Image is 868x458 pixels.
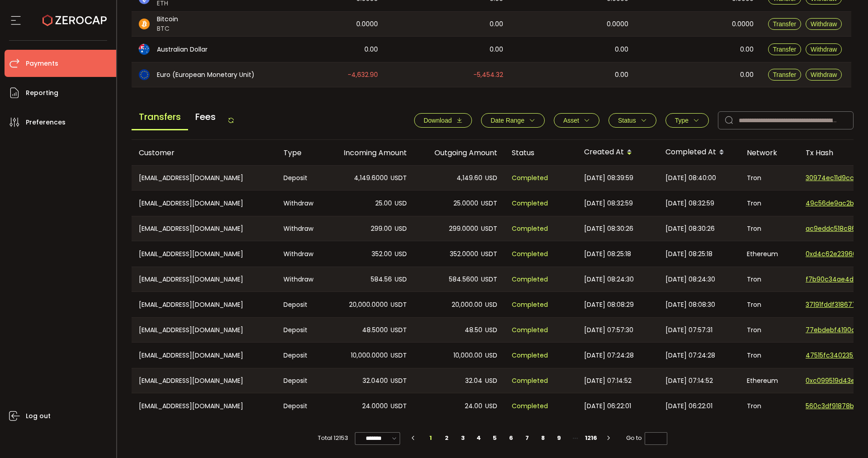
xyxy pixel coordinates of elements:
[157,14,178,24] span: Bitcoin
[485,300,497,310] span: USD
[665,198,714,209] span: [DATE] 08:32:59
[512,249,548,259] span: Completed
[768,69,802,81] button: Transfer
[806,69,842,81] button: Withdraw
[26,57,58,70] span: Payments
[505,148,577,158] div: Status
[512,376,548,386] span: Completed
[512,401,548,411] span: Completed
[512,300,548,310] span: Completed
[395,249,407,259] span: USD
[618,117,636,124] span: Status
[276,241,324,267] div: Withdraw
[665,224,715,234] span: [DATE] 08:30:26
[471,432,487,444] li: 4
[132,292,276,317] div: [EMAIL_ADDRESS][DOMAIN_NAME]
[391,350,407,361] span: USDT
[740,292,798,317] div: Tron
[481,274,497,285] span: USDT
[391,376,407,386] span: USDT
[439,432,455,444] li: 2
[391,173,407,183] span: USDT
[132,318,276,342] div: [EMAIL_ADDRESS][DOMAIN_NAME]
[768,43,802,55] button: Transfer
[276,216,324,241] div: Withdraw
[465,401,482,411] span: 24.00
[449,224,478,234] span: 299.0000
[414,113,472,128] button: Download
[740,166,798,190] div: Tron
[485,376,497,386] span: USD
[132,191,276,216] div: [EMAIL_ADDRESS][DOMAIN_NAME]
[740,393,798,419] div: Tron
[391,300,407,310] span: USDT
[491,117,524,124] span: Date Range
[665,300,715,310] span: [DATE] 08:08:30
[584,401,631,411] span: [DATE] 06:22:01
[139,19,150,29] img: btc_portfolio.svg
[823,415,868,458] iframe: Chat Widget
[584,350,634,361] span: [DATE] 07:24:28
[773,20,797,28] span: Transfer
[519,432,535,444] li: 7
[740,241,798,267] div: Ethereum
[665,325,712,335] span: [DATE] 07:57:31
[490,44,503,55] span: 0.00
[372,249,392,259] span: 352.00
[512,350,548,361] span: Completed
[806,18,842,30] button: Withdraw
[391,401,407,411] span: USDT
[665,249,712,259] span: [DATE] 08:25:18
[740,148,798,158] div: Network
[665,113,709,128] button: Type
[395,224,407,234] span: USD
[276,148,324,158] div: Type
[364,44,378,55] span: 0.00
[375,198,392,209] span: 25.00
[356,19,378,29] span: 0.0000
[811,71,837,78] span: Withdraw
[615,70,628,80] span: 0.00
[563,117,579,124] span: Asset
[465,376,482,386] span: 32.04
[132,343,276,368] div: [EMAIL_ADDRESS][DOMAIN_NAME]
[452,300,482,310] span: 20,000.00
[276,368,324,393] div: Deposit
[132,241,276,267] div: [EMAIL_ADDRESS][DOMAIN_NAME]
[740,318,798,342] div: Tron
[139,69,150,80] img: eur_portfolio.svg
[473,70,503,80] span: -5,454.32
[626,432,667,444] span: Go to
[811,20,837,28] span: Withdraw
[512,325,548,335] span: Completed
[188,105,223,129] span: Fees
[276,318,324,342] div: Deposit
[658,145,740,160] div: Completed At
[276,191,324,216] div: Withdraw
[665,274,715,285] span: [DATE] 08:24:30
[665,401,712,411] span: [DATE] 06:22:01
[132,216,276,241] div: [EMAIL_ADDRESS][DOMAIN_NAME]
[481,113,545,128] button: Date Range
[665,376,713,386] span: [DATE] 07:14:52
[362,401,388,411] span: 24.0000
[395,198,407,209] span: USD
[423,432,439,444] li: 1
[584,198,633,209] span: [DATE] 08:32:59
[481,198,497,209] span: USDT
[424,117,452,124] span: Download
[577,145,658,160] div: Created At
[740,44,754,55] span: 0.00
[551,432,567,444] li: 9
[395,274,407,285] span: USD
[157,24,178,33] span: BTC
[615,44,628,55] span: 0.00
[132,166,276,190] div: [EMAIL_ADDRESS][DOMAIN_NAME]
[453,350,482,361] span: 10,000.00
[740,216,798,241] div: Tron
[132,368,276,393] div: [EMAIL_ADDRESS][DOMAIN_NAME]
[481,224,497,234] span: USDT
[455,432,471,444] li: 3
[449,274,478,285] span: 584.5600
